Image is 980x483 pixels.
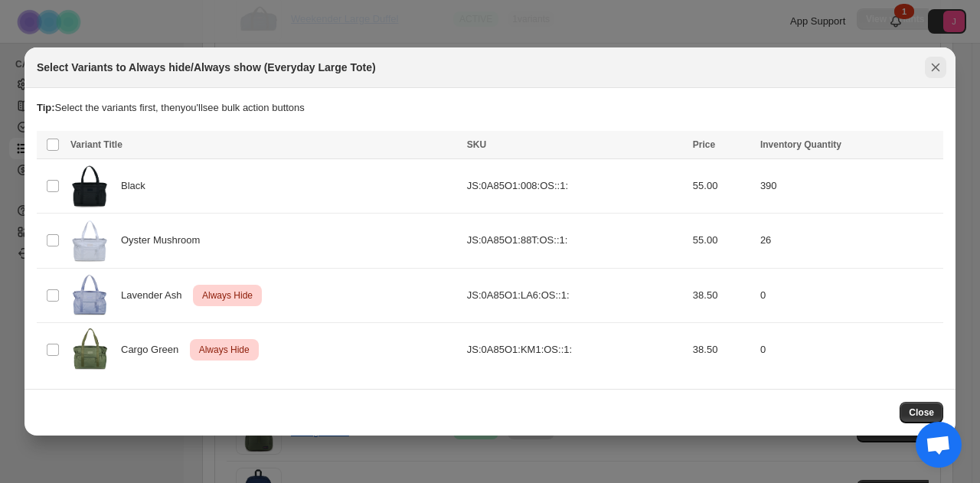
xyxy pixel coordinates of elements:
p: Select the variants first, then you'll see bulk action buttons [37,100,943,116]
td: JS:0A85O1:008:OS::1: [462,159,688,214]
span: Oyster Mushroom [121,233,208,248]
td: JS:0A85O1:88T:OS::1: [462,214,688,268]
td: 26 [756,214,943,268]
span: Lavender Ash [121,288,190,303]
img: JS0A85O1008-FRONT.png [70,164,109,208]
td: 55.00 [688,159,756,214]
button: Close [925,57,946,78]
span: SKU [467,139,486,150]
span: Inventory Quantity [760,139,841,150]
button: Close [900,402,943,423]
img: JS0A85O188T-FRONT.png [70,218,109,263]
span: Black [121,178,154,194]
td: 55.00 [688,214,756,268]
div: Open chat [916,422,962,468]
span: Always Hide [199,286,256,305]
td: 0 [756,322,943,377]
td: 38.50 [688,268,756,322]
td: 0 [756,268,943,322]
img: JS0A85O1LA6-FRONT.webp [70,273,109,318]
td: JS:0A85O1:KM1:OS::1: [462,322,688,377]
td: 390 [756,159,943,214]
img: JS0A85O1KM1-FRONT.png [70,328,109,372]
h2: Select Variants to Always hide/Always show (Everyday Large Tote) [37,60,376,75]
td: 38.50 [688,322,756,377]
span: Price [693,139,715,150]
span: Always Hide [196,341,253,359]
span: Close [909,406,934,419]
span: Variant Title [70,139,122,150]
strong: Tip: [37,102,55,113]
span: Cargo Green [121,342,187,357]
td: JS:0A85O1:LA6:OS::1: [462,268,688,322]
